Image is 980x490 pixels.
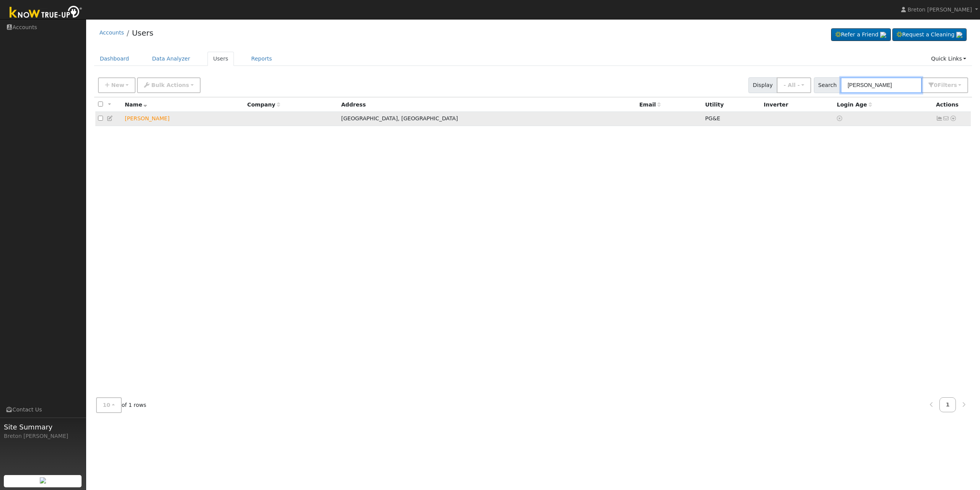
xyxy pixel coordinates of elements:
td: Lead [122,112,245,126]
span: Search [814,77,841,93]
span: s [954,82,957,88]
a: Other actions [950,115,957,123]
button: 10 [96,397,122,413]
span: Email [639,102,661,108]
a: Refer a Friend [831,28,891,41]
a: Edit User [107,115,114,121]
input: Search [841,77,922,93]
div: Inverter [764,101,831,109]
span: of 1 rows [96,397,147,413]
a: Request a Cleaning [892,28,967,41]
span: Company name [247,102,280,108]
a: No login access [837,115,844,121]
div: Utility [705,101,758,109]
a: Dashboard [94,52,135,66]
img: retrieve [880,32,886,38]
span: Display [748,77,777,93]
i: No email address [943,116,950,121]
button: New [98,77,136,93]
span: New [111,82,124,88]
button: - All - [777,77,811,93]
span: Site Summary [4,422,82,432]
div: Address [341,101,634,109]
a: Data Analyzer [146,52,196,66]
span: 10 [103,402,111,408]
button: 0Filters [921,77,968,93]
span: PG&E [705,115,720,121]
a: Reports [245,52,278,66]
a: Users [207,52,234,66]
img: Know True-Up [6,4,86,21]
img: retrieve [956,32,962,38]
td: [GEOGRAPHIC_DATA], [GEOGRAPHIC_DATA] [338,112,637,126]
span: Breton [PERSON_NAME] [908,7,972,13]
img: retrieve [40,477,46,483]
span: Name [125,102,147,108]
a: Quick Links [925,52,972,66]
span: Filter [938,82,957,88]
button: Bulk Actions [137,77,200,93]
span: Bulk Actions [151,82,189,88]
a: Accounts [100,29,124,36]
a: Show Graph [936,115,943,121]
div: Breton [PERSON_NAME] [4,432,82,440]
a: Users [132,28,154,38]
a: 1 [939,397,956,412]
div: Actions [936,101,968,109]
span: Days since last login [837,102,872,108]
